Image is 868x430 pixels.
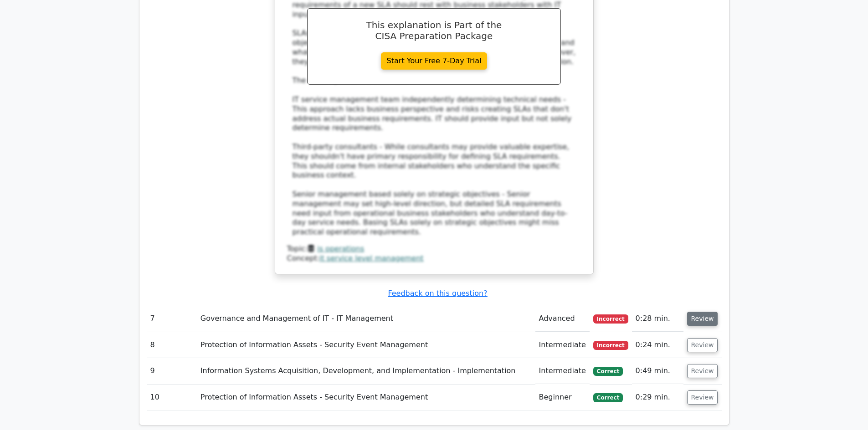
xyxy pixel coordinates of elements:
a: Start Your Free 7-Day Trial [381,52,488,70]
span: Correct [593,393,623,402]
span: Incorrect [593,314,628,324]
td: Intermediate [535,358,590,384]
a: it service level management [319,254,424,263]
div: Concept: [287,254,581,263]
button: Review [687,364,718,378]
td: Information Systems Acquisition, Development, and Implementation - Implementation [197,358,535,384]
button: Review [687,390,718,405]
td: Intermediate [535,332,590,358]
a: Feedback on this question? [388,289,487,298]
td: 8 [147,332,197,358]
span: Incorrect [593,341,628,350]
td: 7 [147,306,197,332]
td: Protection of Information Assets - Security Event Management [197,332,535,358]
td: 9 [147,358,197,384]
td: 0:49 min. [632,358,683,384]
div: Topic: [287,244,581,254]
td: 10 [147,384,197,410]
td: 0:29 min. [632,384,683,410]
td: Protection of Information Assets - Security Event Management [197,384,535,410]
td: Governance and Management of IT - IT Management [197,306,535,332]
td: Advanced [535,306,590,332]
button: Review [687,338,718,352]
span: Correct [593,367,623,376]
td: Beginner [535,384,590,410]
td: 0:28 min. [632,306,683,332]
a: is operations [317,244,364,253]
td: 0:24 min. [632,332,683,358]
button: Review [687,312,718,326]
